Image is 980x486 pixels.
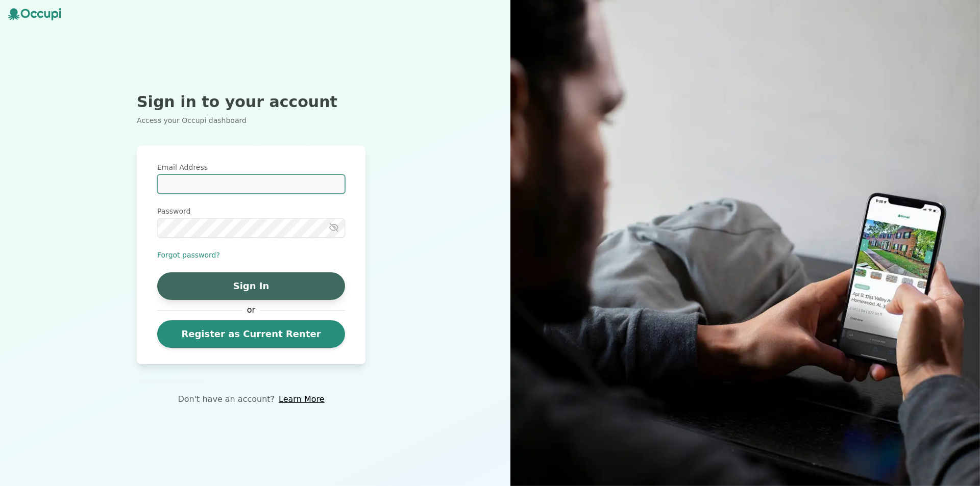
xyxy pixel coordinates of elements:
button: Sign In [157,272,345,300]
label: Email Address [157,162,345,172]
a: Learn More [279,393,324,405]
span: or [242,304,260,316]
p: Don't have an account? [178,393,275,405]
a: Register as Current Renter [157,320,345,348]
p: Access your Occupi dashboard [137,115,365,125]
label: Password [157,206,345,216]
button: Forgot password? [157,250,220,260]
h2: Sign in to your account [137,93,365,111]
